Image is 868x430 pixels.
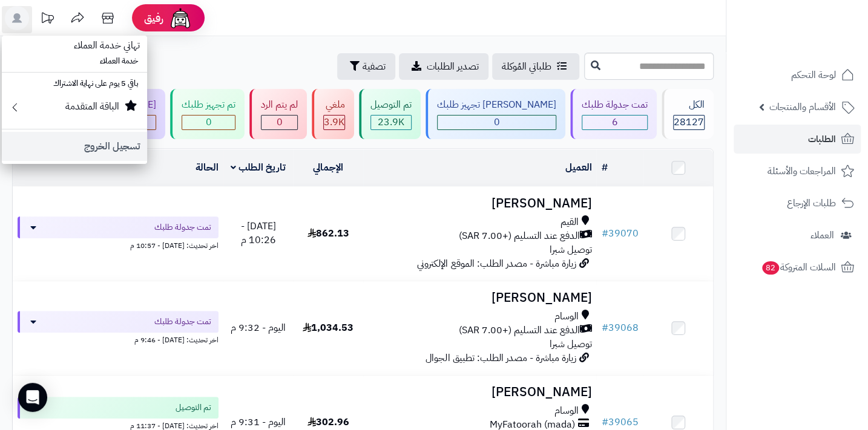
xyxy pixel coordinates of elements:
[426,351,576,365] span: زيارة مباشرة - مصدر الطلب: تطبيق الجوال
[601,226,638,241] a: #39070
[494,115,500,129] span: 0
[206,115,212,129] span: 0
[323,98,345,112] div: ملغي
[324,115,344,129] span: 3.9K
[673,98,705,112] div: الكل
[734,189,861,218] a: طلبات الإرجاع
[502,59,551,74] span: طلباتي المُوكلة
[357,89,423,139] a: تم التوصيل 23.9K
[307,226,349,241] span: 862.13
[2,53,147,70] li: خدمة العملاء
[168,6,192,30] img: ai-face.png
[277,115,283,129] span: 0
[601,321,638,335] a: #39068
[427,59,479,74] span: تصدير الطلبات
[18,383,47,412] div: Open Intercom Messenger
[18,333,219,345] div: اخر تحديث: [DATE] - 9:46 م
[168,89,247,139] a: تم تجهيز طلبك 0
[371,116,411,129] div: 23879
[659,89,716,139] a: الكل28127
[154,221,211,233] span: تمت جدولة طلبك
[734,125,861,154] a: الطلبات
[612,115,618,129] span: 6
[768,163,836,180] span: المراجعات والأسئلة
[565,160,591,175] a: العميل
[601,415,638,429] a: #39065
[458,324,579,337] span: الدفع عند التسليم (+7.00 SAR)
[231,415,286,429] span: اليوم - 9:31 م
[601,226,608,241] span: #
[582,98,648,112] div: تمت جدولة طلبك
[560,215,578,229] span: القيم
[492,53,579,80] a: طلباتي المُوكلة
[2,93,147,126] a: الباقة المتقدمة
[363,59,386,74] span: تصفية
[368,291,591,305] h3: [PERSON_NAME]
[549,243,591,257] span: توصيل شبرا
[32,6,62,33] a: تحديثات المنصة
[176,402,211,414] span: تم التوصيل
[601,321,608,335] span: #
[761,259,836,276] span: السلات المتروكة
[734,221,861,250] a: العملاء
[2,132,147,161] a: تسجيل الخروج
[734,157,861,186] a: المراجعات والأسئلة
[307,415,349,429] span: 302.96
[734,253,861,282] a: السلات المتروكة82
[309,89,357,139] a: ملغي 3.9K
[554,310,578,324] span: الوسام
[810,227,834,244] span: العملاء
[762,261,780,275] span: 82
[324,116,344,129] div: 3865
[458,229,579,243] span: الدفع عند التسليم (+7.00 SAR)
[674,115,704,129] span: 28127
[154,316,211,328] span: تمت جدولة طلبك
[247,89,309,139] a: لم يتم الرد 0
[313,160,343,175] a: الإجمالي
[378,115,404,129] span: 23.9K
[786,28,856,54] img: logo-2.png
[2,75,147,93] li: باقي 5 يوم على نهاية الاشتراك
[601,415,608,429] span: #
[423,89,568,139] a: [PERSON_NAME] تجهيز طلبك 0
[182,98,235,112] div: تم تجهيز طلبك
[791,67,836,83] span: لوحة التحكم
[370,98,412,112] div: تم التوصيل
[549,337,591,351] span: توصيل شبرا
[582,116,647,129] div: 6
[261,116,297,129] div: 0
[337,53,395,80] button: تصفية
[438,116,556,129] div: 0
[261,98,298,112] div: لم يتم الرد
[787,195,836,212] span: طلبات الإرجاع
[437,98,556,112] div: [PERSON_NAME] تجهيز طلبك
[196,160,219,175] a: الحالة
[241,219,276,247] span: [DATE] - 10:26 م
[65,99,119,114] small: الباقة المتقدمة
[601,160,607,175] a: #
[417,256,576,271] span: زيارة مباشرة - مصدر الطلب: الموقع الإلكتروني
[554,404,578,418] span: الوسام
[368,385,591,399] h3: [PERSON_NAME]
[399,53,488,80] a: تصدير الطلبات
[808,131,836,148] span: الطلبات
[67,31,147,60] span: تهاني خدمة العملاء
[231,160,286,175] a: تاريخ الطلب
[368,197,591,210] h3: [PERSON_NAME]
[231,321,286,335] span: اليوم - 9:32 م
[144,11,163,25] span: رفيق
[769,99,836,116] span: الأقسام والمنتجات
[182,116,235,129] div: 0
[18,238,219,251] div: اخر تحديث: [DATE] - 10:57 م
[568,89,659,139] a: تمت جدولة طلبك 6
[734,60,861,90] a: لوحة التحكم
[303,321,353,335] span: 1,034.53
